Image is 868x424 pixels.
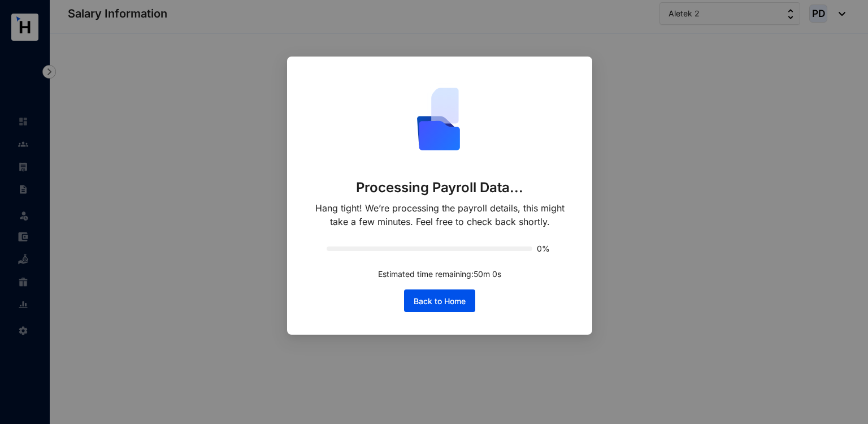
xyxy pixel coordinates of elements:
[356,179,524,197] p: Processing Payroll Data...
[404,289,475,312] button: Back to Home
[378,268,501,280] p: Estimated time remaining: 50 m 0 s
[414,296,466,307] span: Back to Home
[310,201,570,228] p: Hang tight! We’re processing the payroll details, this might take a few minutes. Feel free to che...
[537,245,553,253] span: 0%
